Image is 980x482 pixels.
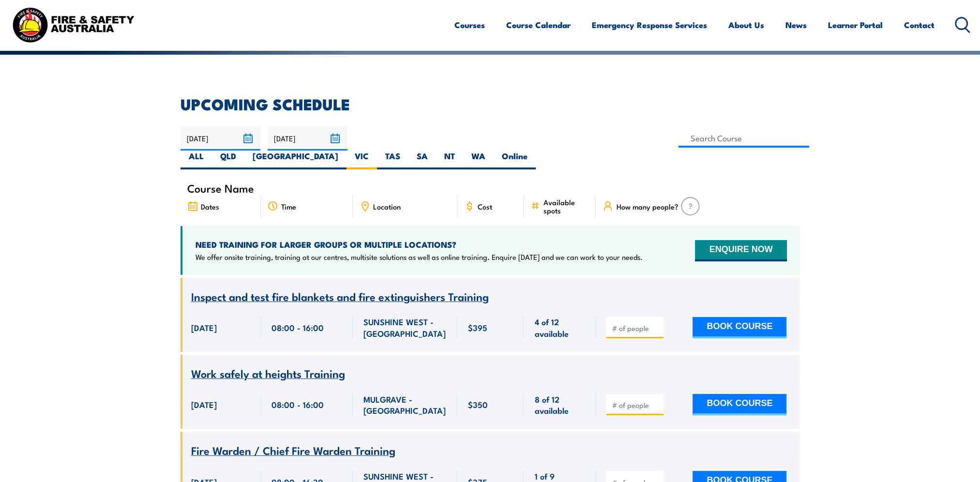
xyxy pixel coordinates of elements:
input: # of people [612,400,660,410]
span: Available spots [543,198,589,214]
a: Contact [904,12,935,38]
span: 8 of 12 available [534,393,585,416]
span: 08:00 - 16:00 [271,399,324,410]
span: Time [281,202,296,211]
label: ALL [181,151,212,169]
a: Emergency Response Services [592,12,707,38]
input: From date [181,126,260,151]
h4: NEED TRAINING FOR LARGER GROUPS OR MULTIPLE LOCATIONS? [196,239,643,250]
span: Work safely at heights Training [191,365,345,381]
button: ENQUIRE NOW [695,240,786,261]
label: NT [436,151,463,169]
span: How many people? [616,202,678,211]
span: $350 [468,399,488,410]
span: Inspect and test fire blankets and fire extinguishers Training [191,288,489,304]
label: [GEOGRAPHIC_DATA] [244,151,347,169]
label: TAS [377,151,408,169]
span: 08:00 - 16:00 [271,322,324,333]
label: WA [463,151,494,169]
label: VIC [347,151,377,169]
h2: UPCOMING SCHEDULE [181,97,800,110]
a: About Us [728,12,764,38]
span: Dates [201,202,219,211]
span: 4 of 12 available [534,316,585,339]
span: Location [373,202,401,211]
span: Fire Warden / Chief Fire Warden Training [191,442,395,458]
span: Cost [478,202,492,211]
a: Work safely at heights Training [191,368,345,380]
span: $395 [468,322,487,333]
button: BOOK COURSE [693,317,786,338]
input: Search Course [678,129,810,148]
span: SUNSHINE WEST - [GEOGRAPHIC_DATA] [363,316,447,339]
label: SA [408,151,436,169]
label: Online [494,151,536,169]
input: To date [268,126,347,151]
span: MULGRAVE - [GEOGRAPHIC_DATA] [363,393,447,416]
a: Course Calendar [506,12,571,38]
a: Courses [454,12,485,38]
a: Fire Warden / Chief Fire Warden Training [191,445,395,457]
span: Course Name [187,184,254,192]
button: BOOK COURSE [693,394,786,415]
p: We offer onsite training, training at our centres, multisite solutions as well as online training... [196,252,643,262]
span: [DATE] [191,399,217,410]
a: Learner Portal [828,12,883,38]
a: News [785,12,807,38]
a: Inspect and test fire blankets and fire extinguishers Training [191,291,489,303]
label: QLD [212,151,244,169]
span: [DATE] [191,322,217,333]
input: # of people [612,323,660,333]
